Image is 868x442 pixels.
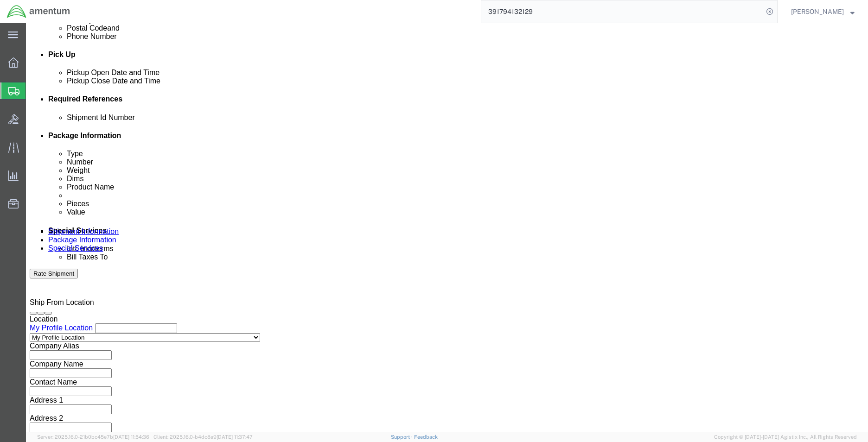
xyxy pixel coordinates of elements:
span: [DATE] 11:54:36 [113,434,149,440]
img: logo [6,5,70,19]
span: [DATE] 11:37:47 [217,434,253,440]
span: Copyright © [DATE]-[DATE] Agistix Inc., All Rights Reserved [714,433,857,441]
span: Server: 2025.16.0-21b0bc45e7b [37,434,149,440]
span: Client: 2025.16.0-b4dc8a9 [153,434,253,440]
a: Support [391,434,414,440]
a: Feedback [414,434,438,440]
iframe: FS Legacy Container [26,23,868,432]
span: Joshua Cuentas [791,6,844,17]
input: Search for shipment number, reference number [481,0,763,23]
button: [PERSON_NAME] [791,6,855,17]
